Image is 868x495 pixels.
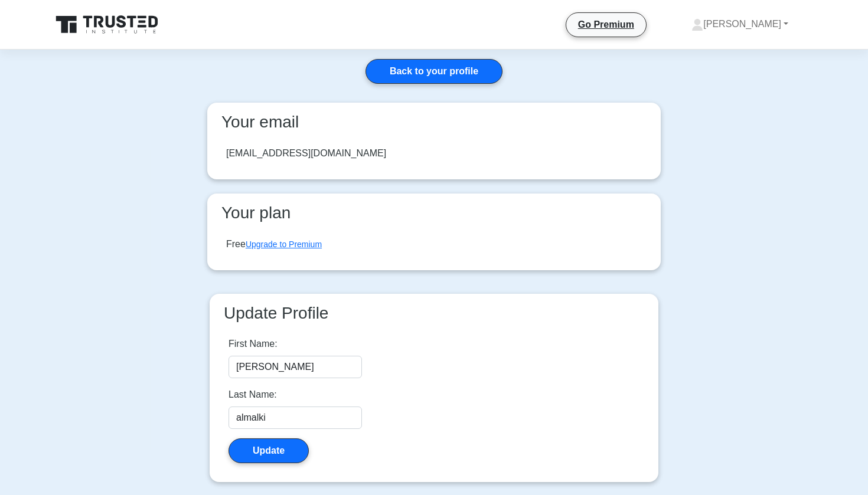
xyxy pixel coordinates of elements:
[663,12,817,36] a: [PERSON_NAME]
[571,17,641,32] a: Go Premium
[226,146,386,160] div: [EMAIL_ADDRESS][DOMAIN_NAME]
[366,59,502,84] a: Back to your profile
[229,337,278,351] label: First Name:
[217,203,651,223] h3: Your plan
[219,303,649,323] h3: Update Profile
[246,240,322,249] a: Upgrade to Premium
[229,388,277,402] label: Last Name:
[229,438,309,463] button: Update
[217,112,651,132] h3: Your email
[226,237,322,251] div: Free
